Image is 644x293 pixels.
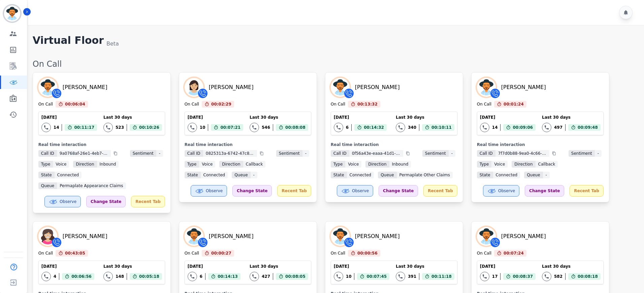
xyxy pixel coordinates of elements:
[63,83,107,91] div: [PERSON_NAME]
[513,124,533,131] span: 00:09:06
[346,125,349,130] div: 6
[477,161,492,168] span: Type
[396,264,454,269] div: Last 30 days
[357,101,378,108] span: 00:13:32
[38,161,53,168] span: Type
[331,101,345,108] div: On Call
[250,264,308,269] div: Last 30 days
[65,101,85,108] span: 00:06:04
[352,188,369,194] span: Observe
[185,161,199,168] span: Type
[209,232,254,240] div: [PERSON_NAME]
[334,115,387,120] div: [DATE]
[483,185,519,197] button: Observe
[41,264,94,269] div: [DATE]
[188,264,240,269] div: [DATE]
[38,251,53,257] div: On Call
[53,161,69,168] span: voice
[397,172,453,178] span: Permaplate Other Claims
[219,161,243,168] span: Direction
[203,150,257,157] span: 0825313a-6742-47c8-807c-2fb02831ee49
[116,125,124,130] div: 523
[57,182,126,189] span: Permaplate Appearance Claims
[477,172,493,178] span: State
[501,232,546,240] div: [PERSON_NAME]
[355,232,400,240] div: [PERSON_NAME]
[218,273,238,280] span: 00:14:13
[449,150,455,157] span: -
[595,150,602,157] span: -
[431,124,452,131] span: 00:10:11
[4,5,20,22] img: Bordered avatar
[139,124,159,131] span: 00:10:26
[331,142,457,147] div: Real time interaction
[54,274,56,279] div: 4
[491,161,508,168] span: voice
[379,185,418,197] div: Change State
[185,78,203,97] img: Avatar
[477,101,491,108] div: On Call
[345,161,361,168] span: voice
[60,199,76,204] span: Observe
[512,161,535,168] span: Direction
[346,274,352,279] div: 10
[33,34,104,48] h1: Virtual Floor
[347,172,374,178] span: connected
[71,273,92,280] span: 00:06:56
[285,273,305,280] span: 00:08:05
[504,250,524,257] span: 00:07:24
[570,185,603,197] div: Recent Tab
[408,274,416,279] div: 391
[232,185,272,197] div: Change State
[331,78,350,97] img: Avatar
[569,150,595,157] span: Sentiment
[211,250,231,257] span: 00:00:27
[498,188,515,194] span: Observe
[378,172,396,178] span: Queue
[63,232,107,240] div: [PERSON_NAME]
[185,172,201,178] span: State
[477,150,495,157] span: Call ID
[554,125,562,130] div: 497
[33,59,637,69] div: On Call
[495,150,549,157] span: 7f7d0b88-9ea0-4c66-b7b5-730dae348378
[38,182,57,189] span: Queue
[185,251,199,257] div: On Call
[578,273,598,280] span: 00:08:18
[201,172,228,178] span: connected
[206,188,223,194] span: Observe
[525,185,564,197] div: Change State
[38,150,57,157] span: Call ID
[492,125,498,130] div: 14
[185,227,203,246] img: Avatar
[185,150,203,157] span: Call ID
[106,40,119,48] div: Beta
[524,172,543,178] span: Queue
[422,150,449,157] span: Sentiment
[389,161,411,168] span: inbound
[86,196,126,207] div: Change State
[302,150,309,157] span: -
[103,115,162,120] div: Last 30 days
[396,115,454,120] div: Last 30 days
[431,273,452,280] span: 00:11:18
[334,264,389,269] div: [DATE]
[55,172,82,178] span: connected
[211,101,231,108] span: 00:02:29
[543,172,550,178] span: -
[38,142,165,147] div: Real time interaction
[44,196,81,207] button: Observe
[277,185,311,197] div: Recent Tab
[209,83,254,91] div: [PERSON_NAME]
[251,172,257,178] span: -
[97,161,119,168] span: inbound
[578,124,598,131] span: 00:09:48
[331,227,350,246] img: Avatar
[185,101,199,108] div: On Call
[357,250,378,257] span: 00:00:56
[38,78,57,97] img: Avatar
[364,124,384,131] span: 00:14:32
[250,115,308,120] div: Last 30 days
[199,161,215,168] span: voice
[131,196,165,207] div: Recent Tab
